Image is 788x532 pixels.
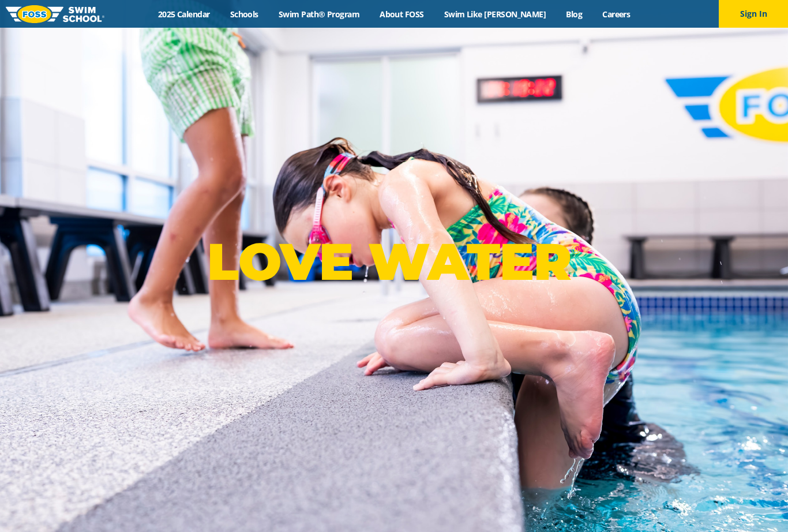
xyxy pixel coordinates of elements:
a: 2025 Calendar [148,9,220,20]
sup: ® [571,242,580,257]
a: Careers [592,9,640,20]
p: LOVE WATER [207,231,580,293]
img: FOSS Swim School Logo [6,5,104,23]
a: About FOSS [370,9,434,20]
a: Schools [220,9,268,20]
a: Swim Like [PERSON_NAME] [434,9,556,20]
a: Swim Path® Program [268,9,369,20]
a: Blog [556,9,592,20]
